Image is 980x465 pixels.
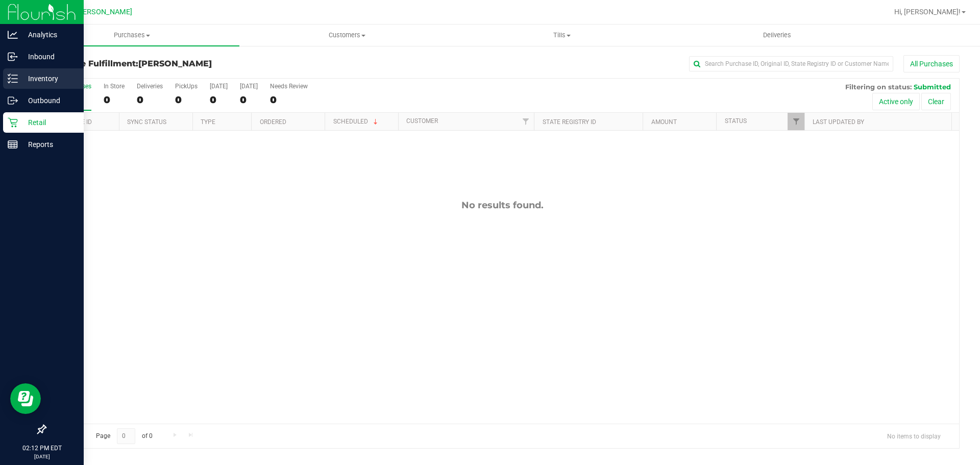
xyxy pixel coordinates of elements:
[210,94,228,106] div: 0
[18,94,79,107] p: Outbound
[240,31,454,40] span: Customers
[879,428,949,444] span: No items to display
[788,113,804,130] a: Filter
[903,55,960,72] button: All Purchases
[18,51,79,63] p: Inbound
[18,72,79,85] p: Inventory
[921,93,951,110] button: Clear
[45,200,959,211] div: No results found.
[455,31,669,40] span: Tills
[8,30,18,40] inline-svg: Analytics
[8,139,18,150] inline-svg: Reports
[651,118,677,126] a: Amount
[18,138,79,151] p: Reports
[454,25,669,46] a: Tills
[543,118,596,126] a: State Registry ID
[137,94,163,106] div: 0
[8,74,18,84] inline-svg: Inventory
[517,113,534,130] a: Filter
[8,52,18,62] inline-svg: Inbound
[137,83,163,90] div: Deliveries
[240,83,258,90] div: [DATE]
[104,94,125,106] div: 0
[24,25,239,46] a: Purchases
[76,8,132,16] span: [PERSON_NAME]
[689,56,893,71] input: Search Purchase ID, Original ID, State Registry ID or Customer Name...
[872,93,920,110] button: Active only
[24,31,239,40] span: Purchases
[175,94,198,106] div: 0
[260,118,286,126] a: Ordered
[914,83,951,91] span: Submitted
[104,83,125,90] div: In Store
[201,118,215,126] a: Type
[270,83,308,90] div: Needs Review
[240,94,258,106] div: 0
[45,59,350,68] h3: Purchase Fulfillment:
[8,95,18,106] inline-svg: Outbound
[5,444,79,453] p: 02:12 PM EDT
[670,25,885,46] a: Deliveries
[406,117,438,125] a: Customer
[18,116,79,129] p: Retail
[239,25,454,46] a: Customers
[813,118,864,126] a: Last Updated By
[10,383,41,414] iframe: Resource center
[894,8,961,16] span: Hi, [PERSON_NAME]!
[749,31,805,40] span: Deliveries
[210,83,228,90] div: [DATE]
[127,118,166,126] a: Sync Status
[18,29,79,41] p: Analytics
[270,94,308,106] div: 0
[8,117,18,128] inline-svg: Retail
[5,453,79,460] p: [DATE]
[138,59,212,68] span: [PERSON_NAME]
[845,83,912,91] span: Filtering on status:
[87,428,161,444] span: Page of 0
[725,117,747,125] a: Status
[175,83,198,90] div: PickUps
[333,118,380,125] a: Scheduled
